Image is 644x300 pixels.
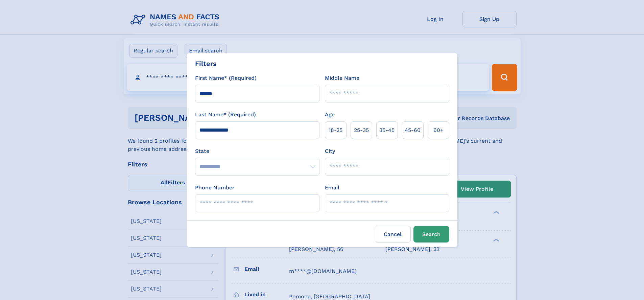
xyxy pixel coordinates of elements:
span: 45‑60 [405,126,421,134]
label: State [195,147,319,155]
span: 35‑45 [379,126,395,134]
label: First Name* (Required) [195,74,257,82]
span: 60+ [433,126,444,134]
label: Middle Name [325,74,359,82]
label: Phone Number [195,184,235,192]
label: Email [325,184,339,192]
label: Age [325,111,335,119]
span: 18‑25 [329,126,342,134]
label: Last Name* (Required) [195,111,256,119]
button: Search [413,226,449,243]
label: Cancel [375,226,411,243]
span: 25‑35 [354,126,369,134]
label: City [325,147,335,155]
div: Filters [195,59,217,69]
